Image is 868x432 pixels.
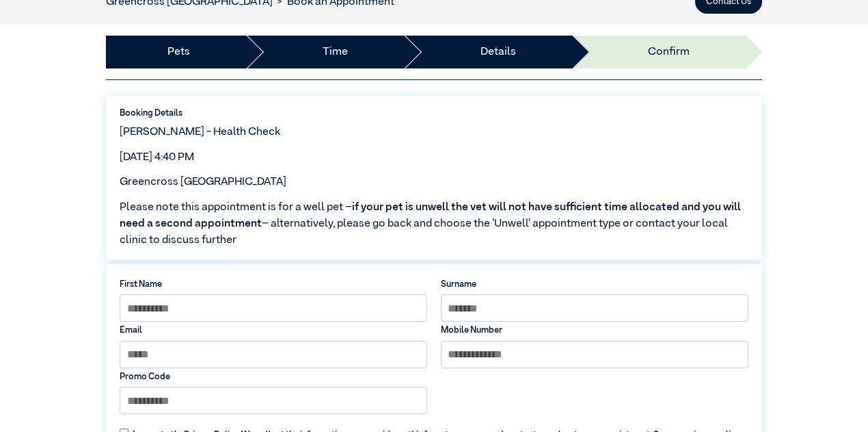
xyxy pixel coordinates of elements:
label: Mobile Number [441,324,748,337]
label: First Name [120,278,427,291]
span: [DATE] 4:40 PM [120,152,194,163]
label: Booking Details [120,107,748,120]
label: Email [120,324,427,337]
span: Please note this appointment is for a well pet – – alternatively, please go back and choose the ‘... [120,199,748,249]
label: Promo Code [120,370,427,383]
span: if your pet is unwell the vet will not have sufficient time allocated and you will need a second ... [120,202,741,229]
span: Greencross [GEOGRAPHIC_DATA] [120,177,286,188]
a: Pets [167,44,190,60]
label: Surname [441,278,748,291]
span: [PERSON_NAME] - Health Check [120,127,280,138]
a: Time [323,44,348,60]
a: Details [480,44,516,60]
